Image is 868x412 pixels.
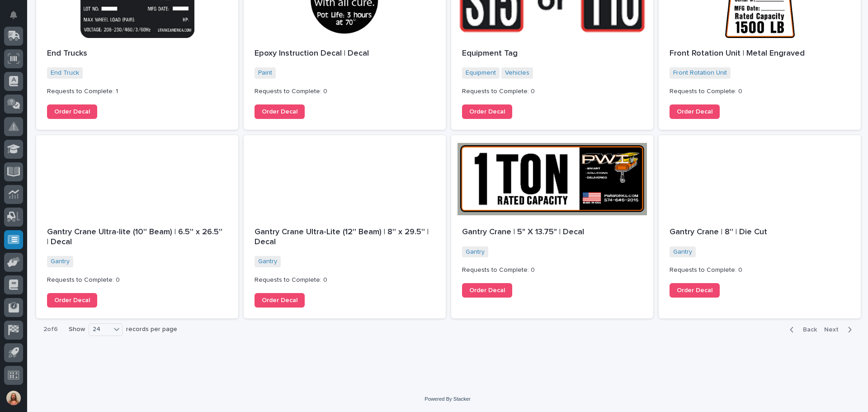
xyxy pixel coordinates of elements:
[258,258,277,265] a: Gantry
[36,135,238,318] a: Gantry Crane Ultra-lite (10'' Beam) | 6.5'' x 26.5'' | DecalGantry Requests to Complete: 0Order D...
[670,88,850,95] p: Requests to Complete: 0
[797,326,817,334] span: Back
[244,135,446,318] a: Gantry Crane Ultra-Lite (12'' Beam) | 8'' x 29.5'' | DecalGantry Requests to Complete: 0Order Decal
[659,135,861,318] a: Gantry Crane | 8'' | Die CutGantry Requests to Complete: 0Order Decal
[462,227,642,237] p: Gantry Crane | 5" X 13.75" | Decal
[821,326,859,334] button: Next
[47,49,227,59] p: End Trucks
[255,88,435,95] p: Requests to Complete: 0
[262,297,297,303] span: Order Decal
[255,104,305,119] a: Order Decal
[51,258,70,265] a: Gantry
[783,326,821,334] button: Back
[466,248,485,256] a: Gantry
[255,293,305,308] a: Order Decal
[11,11,23,25] div: Notifications
[425,396,470,402] a: Powered By Stacker
[69,326,85,333] p: Show
[505,69,529,77] a: Vehicles
[462,266,642,274] p: Requests to Complete: 0
[673,248,692,256] a: Gantry
[670,266,850,274] p: Requests to Complete: 0
[824,326,844,334] span: Next
[673,69,727,77] a: Front Rotation Unit
[670,104,720,119] a: Order Decal
[469,287,505,294] span: Order Decal
[677,109,712,115] span: Order Decal
[670,227,850,237] p: Gantry Crane | 8'' | Die Cut
[451,135,653,318] a: Gantry Crane | 5" X 13.75" | DecalGantry Requests to Complete: 0Order Decal
[54,109,90,115] span: Order Decal
[47,227,227,247] p: Gantry Crane Ultra-lite (10'' Beam) | 6.5'' x 26.5'' | Decal
[462,283,512,298] a: Order Decal
[262,109,297,115] span: Order Decal
[677,287,712,294] span: Order Decal
[47,293,97,308] a: Order Decal
[47,104,97,119] a: Order Decal
[670,49,850,59] p: Front Rotation Unit | Metal Engraved
[258,69,272,77] a: Paint
[47,88,227,95] p: Requests to Complete: 1
[462,49,642,59] p: Equipment Tag
[47,276,227,284] p: Requests to Complete: 0
[36,318,65,341] p: 2 of 6
[54,297,90,303] span: Order Decal
[255,49,435,59] p: Epoxy Instruction Decal | Decal
[670,283,720,298] a: Order Decal
[4,388,23,407] button: users-avatar
[462,88,642,95] p: Requests to Complete: 0
[462,104,512,119] a: Order Decal
[466,69,496,77] a: Equipment
[469,109,505,115] span: Order Decal
[89,325,111,334] div: 24
[255,276,435,284] p: Requests to Complete: 0
[255,227,435,247] p: Gantry Crane Ultra-Lite (12'' Beam) | 8'' x 29.5'' | Decal
[51,69,79,77] a: End Truck
[4,5,23,24] button: Notifications
[126,326,177,333] p: records per page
